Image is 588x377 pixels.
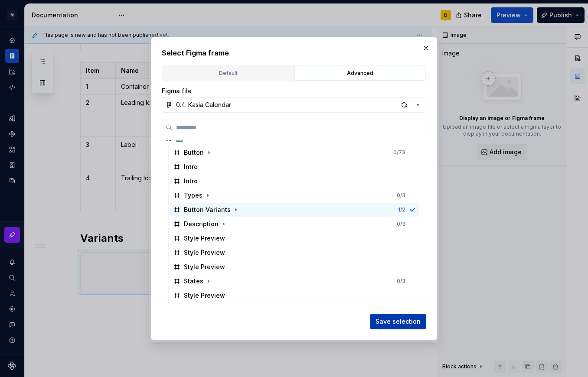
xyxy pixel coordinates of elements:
[184,148,204,157] div: Button
[162,97,426,113] button: 0.4. Kasia Calendar
[184,220,219,228] div: Description
[176,101,231,109] div: 0.4. Kasia Calendar
[184,191,203,200] div: Types
[184,162,198,171] div: Intro
[397,192,405,199] div: 0 / 3
[184,291,225,300] div: Style Preview
[397,221,405,227] div: 0 / 3
[184,205,231,214] div: Button Variants
[297,69,422,78] div: Advanced
[166,69,291,78] div: Default
[184,263,225,271] div: Style Preview
[184,277,203,286] div: States
[184,177,198,185] div: Intro
[184,248,225,257] div: Style Preview
[376,317,421,326] span: Save selection
[162,87,192,95] label: Figma file
[162,48,426,58] h2: Select Figma frame
[184,234,225,243] div: Style Preview
[370,314,426,329] button: Save selection
[398,206,405,213] div: / 2
[398,206,400,213] span: 1
[393,149,405,156] div: 0 / 73
[397,278,405,285] div: 0 / 3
